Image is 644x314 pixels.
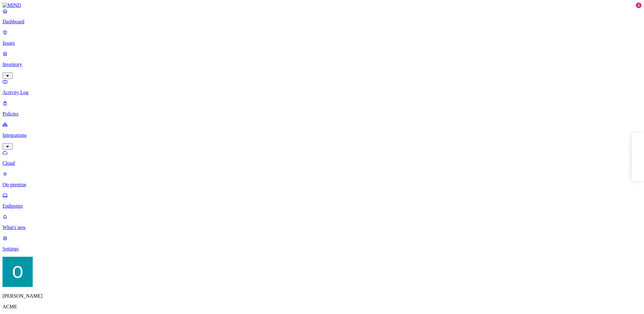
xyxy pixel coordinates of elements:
[3,235,641,252] a: Settings
[3,90,641,95] p: Activity Log
[3,182,641,188] p: On-premise
[3,40,641,46] p: Issues
[3,79,641,95] a: Activity Log
[636,3,641,8] div: 3
[3,304,641,310] p: ACME
[3,8,641,25] a: Dashboard
[3,100,641,117] a: Policies
[3,246,641,252] p: Settings
[3,122,641,149] a: Integrations
[3,203,641,209] p: Endpoints
[3,19,641,25] p: Dashboard
[3,111,641,117] p: Policies
[3,171,641,188] a: On-premise
[3,132,641,138] p: Integrations
[3,30,641,46] a: Issues
[3,293,641,299] p: [PERSON_NAME]
[3,257,33,287] img: Ofir Englard
[3,150,641,166] a: Cloud
[3,225,641,230] p: What's new
[3,160,641,166] p: Cloud
[3,193,641,209] a: Endpoints
[3,62,641,67] p: Inventory
[3,3,641,8] a: MIND
[3,51,641,78] a: Inventory
[3,214,641,230] a: What's new
[3,3,21,8] img: MIND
